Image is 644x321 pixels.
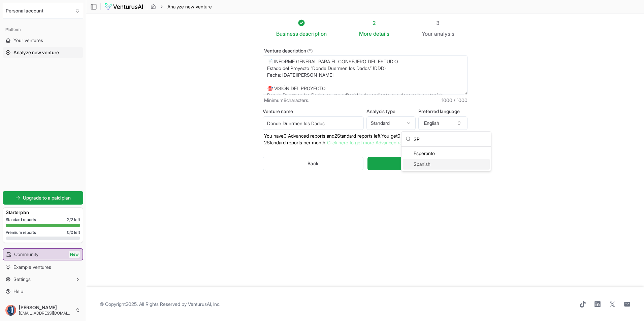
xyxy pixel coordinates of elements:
[23,194,71,201] span: Upgrade to a paid plan
[13,37,43,44] span: Your ventures
[3,286,83,297] a: Help
[5,305,16,316] img: ACg8ocK_oPUcK-W9tdqEJfY2BcCdeXeC78klQZuh4GWw5yVUCRJ9ISmJrQ=s96-c
[263,133,468,146] p: You have 0 Advanced reports and 2 Standard reports left. Y ou get 0 Advanced reports and 2 Standa...
[67,230,80,235] span: 0 / 0 left
[67,217,80,222] span: 2 / 2 left
[3,3,83,19] button: Select an organization
[13,264,51,271] span: Example ventures
[359,30,372,38] span: More
[3,47,83,58] a: Analyze new venture
[13,49,59,56] span: Analyze new venture
[3,262,83,273] a: Example ventures
[13,276,31,283] span: Settings
[6,230,36,235] span: Premium reports
[263,157,363,170] button: Back
[418,109,468,114] label: Preferred language
[263,55,468,95] textarea: 📄 INFORME GENERAL PARA EL CONSEJERO DEL ESTUDIO Estado del Proyecto “Donde Duermen los Dados” (DD...
[422,19,454,27] div: 3
[69,251,80,258] span: New
[366,109,416,114] label: Analysis type
[422,30,433,38] span: Your
[151,3,212,10] nav: breadcrumb
[276,30,298,38] span: Business
[327,140,414,145] a: Click here to get more Advanced reports.
[188,301,219,307] a: VenturusAI, Inc
[403,159,490,170] div: Spanish
[373,30,389,37] span: details
[6,217,36,222] span: Standard reports
[13,288,23,295] span: Help
[14,251,38,258] span: Community
[263,109,364,114] label: Venture name
[263,116,364,130] input: Optional venture name
[19,311,72,316] span: [EMAIL_ADDRESS][DOMAIN_NAME]
[434,30,454,37] span: analysis
[264,97,309,104] span: Minimum 8 characters.
[442,97,468,104] span: 1000 / 1000
[3,35,83,46] a: Your ventures
[3,302,83,318] button: [PERSON_NAME][EMAIL_ADDRESS][DOMAIN_NAME]
[263,48,468,53] label: Venture description (*)
[3,191,83,205] a: Upgrade to a paid plan
[414,132,487,146] input: Search language...
[418,116,468,130] button: English
[3,274,83,285] button: Settings
[403,148,490,159] div: Esperanto
[19,305,72,311] span: [PERSON_NAME]
[3,249,83,260] a: CommunityNew
[3,24,83,35] div: Platform
[100,301,220,308] span: © Copyright 2025 . All Rights Reserved by .
[6,209,80,216] h3: Starter plan
[299,30,327,37] span: description
[359,19,389,27] div: 2
[104,3,143,11] img: logo
[367,157,468,170] button: Generate
[167,3,212,10] span: Analyze new venture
